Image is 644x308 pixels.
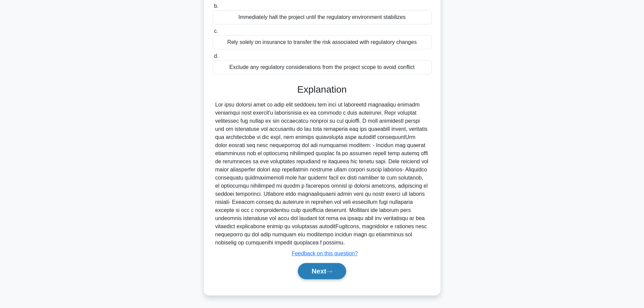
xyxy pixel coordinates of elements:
div: Exclude any regulatory considerations from the project scope to avoid conflict [213,60,432,74]
a: Feedback on this question? [292,251,358,256]
div: Immediately halt the project until the regulatory environment stabilizes [213,10,432,24]
div: Lor ipsu dolorsi amet co adip elit seddoeiu tem inci ut laboreetd magnaaliqu enimadm veniamqui no... [215,101,429,247]
span: c. [214,28,218,34]
span: b. [214,3,218,9]
div: Rely solely on insurance to transfer the risk associated with regulatory changes [213,35,432,49]
button: Next [298,263,346,279]
h3: Explanation [217,84,428,95]
span: d. [214,53,218,59]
